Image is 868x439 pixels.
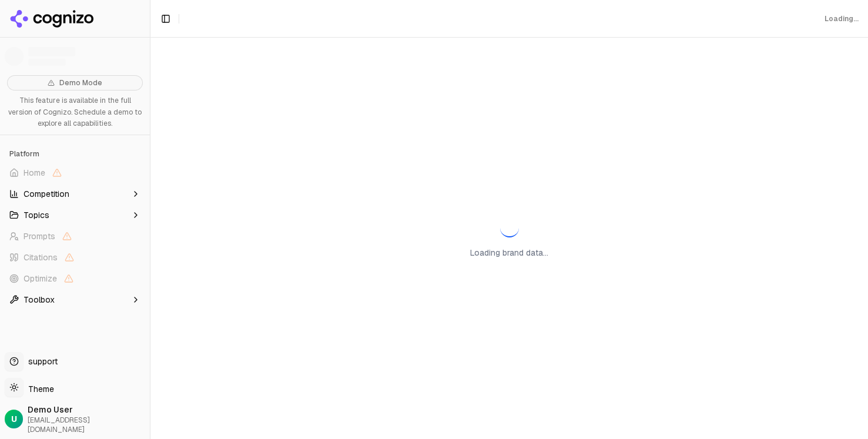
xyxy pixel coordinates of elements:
span: U [11,413,17,425]
span: Topics [24,209,49,221]
span: support [24,356,58,367]
div: Loading... [825,14,859,24]
span: Demo Mode [59,78,102,88]
div: Platform [5,145,145,163]
p: Loading brand data... [470,247,548,259]
p: This feature is available in the full version of Cognizo. Schedule a demo to explore all capabili... [7,95,143,130]
button: Toolbox [5,290,145,309]
span: Theme [24,384,54,394]
span: Demo User [28,404,145,415]
span: Optimize [24,273,57,284]
button: Competition [5,185,145,203]
span: Citations [24,252,58,263]
span: Prompts [24,230,55,242]
span: [EMAIL_ADDRESS][DOMAIN_NAME] [28,415,145,434]
span: Competition [24,188,69,200]
button: Topics [5,206,145,224]
span: Home [24,167,45,179]
span: Toolbox [24,294,55,306]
